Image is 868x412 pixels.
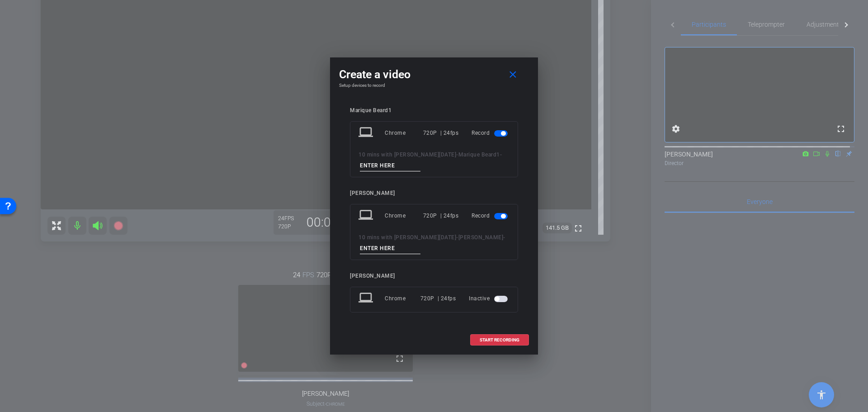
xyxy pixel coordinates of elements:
span: - [456,234,458,241]
mat-icon: laptop [359,290,375,307]
span: - [503,234,505,241]
div: Chrome [385,125,423,141]
div: Inactive [469,290,509,307]
div: Chrome [385,290,420,307]
input: ENTER HERE [360,243,420,254]
div: Marique Beard1 [350,107,518,114]
span: 10 mins with [PERSON_NAME][DATE] [359,234,456,241]
span: - [500,152,502,158]
span: [PERSON_NAME] [458,234,504,241]
span: Marique Beard1 [458,152,500,158]
div: Record [472,208,509,224]
h4: Setup devices to record [339,83,529,88]
div: 720P | 24fps [420,290,456,307]
div: 720P | 24fps [423,208,459,224]
div: Record [472,125,509,141]
div: Chrome [385,208,423,224]
input: ENTER HERE [360,160,420,171]
div: Create a video [339,66,529,83]
div: [PERSON_NAME] [350,190,518,197]
button: START RECORDING [470,334,529,346]
span: START RECORDING [480,338,519,342]
span: - [456,152,458,158]
mat-icon: laptop [359,208,375,224]
div: 720P | 24fps [423,125,459,141]
mat-icon: close [507,69,519,81]
div: [PERSON_NAME] [350,273,518,279]
mat-icon: laptop [359,125,375,141]
span: 10 mins with [PERSON_NAME][DATE] [359,152,456,158]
